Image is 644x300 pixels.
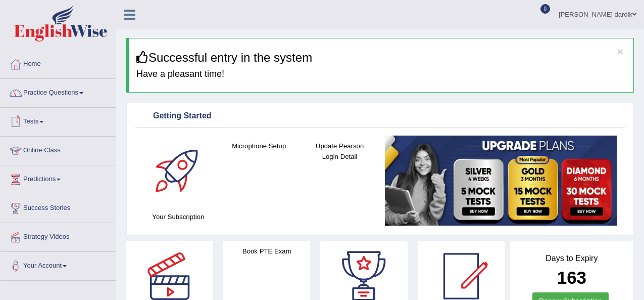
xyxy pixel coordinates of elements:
a: Your Account [1,252,116,277]
a: Practice Questions [1,79,116,104]
h3: Successful entry in the system [136,51,626,64]
h4: Your Subscription [143,211,214,222]
a: Home [1,50,116,75]
h4: Have a pleasant time! [136,69,626,79]
b: 163 [557,268,586,287]
div: Getting Started [138,109,622,124]
a: Strategy Videos [1,223,116,248]
a: Online Class [1,137,116,162]
h4: Days to Expiry [521,254,622,263]
a: Success Stories [1,194,116,220]
a: Predictions [1,165,116,191]
span: 0 [540,4,551,14]
h4: Microphone Setup [224,141,294,151]
button: × [617,46,623,57]
h4: Update Pearson Login Detail [305,141,375,162]
a: Tests [1,108,116,133]
h4: Book PTE Exam [223,246,310,256]
img: small5.jpg [385,136,617,226]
